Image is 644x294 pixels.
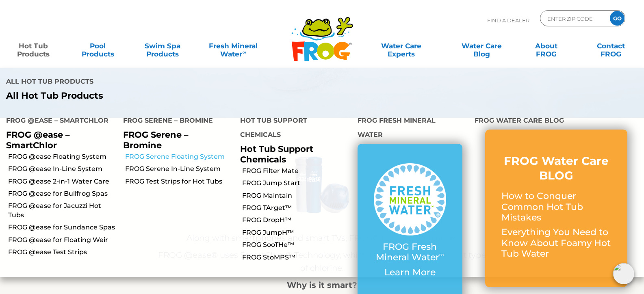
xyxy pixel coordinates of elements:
[439,251,444,259] sup: ∞
[6,113,111,130] h4: FROG @ease – SmartChlor
[8,248,117,257] a: FROG @ease Test Strips
[610,11,624,26] input: GO
[8,177,117,186] a: FROG @ease 2-in-1 Water Care
[242,228,351,237] a: FROG JumpH™
[73,38,123,54] a: PoolProducts
[374,242,446,263] p: FROG Fresh Mineral Water
[8,38,59,54] a: Hot TubProducts
[360,38,442,54] a: Water CareExperts
[501,227,611,259] p: Everything You Need to Know About Foamy Hot Tub Water
[242,203,351,212] a: FROG TArget™
[202,38,265,54] a: Fresh MineralWater∞
[8,164,117,173] a: FROG @ease In-Line System
[358,113,462,144] h4: FROG Fresh Mineral Water
[242,191,351,200] a: FROG Maintain
[242,240,351,249] a: FROG SooTHe™
[137,38,188,54] a: Swim SpaProducts
[8,201,117,220] a: FROG @ease for Jacuzzi Hot Tubs
[287,280,357,290] strong: Why is it smart?
[501,153,611,264] a: FROG Water Care BLOG How to Conquer Common Hot Tub Mistakes Everything You Need to Know About Foa...
[501,191,611,223] p: How to Conquer Common Hot Tub Mistakes
[242,253,351,262] a: FROG StoMPS™
[125,152,234,161] a: FROG Serene Floating System
[8,189,117,198] a: FROG @ease for Bullfrog Spas
[585,38,636,54] a: ContactFROG
[374,267,446,278] p: Learn More
[242,216,351,225] a: FROG DropH™
[242,179,351,188] a: FROG Jump Start
[6,91,316,101] a: All Hot Tub Products
[475,113,638,130] h4: FROG Water Care Blog
[8,152,117,161] a: FROG @ease Floating System
[457,38,507,54] a: Water CareBlog
[613,263,634,284] img: openIcon
[6,74,316,91] h4: All Hot Tub Products
[374,163,446,282] a: FROG Fresh Mineral Water∞ Learn More
[125,177,234,186] a: FROG Test Strips for Hot Tubs
[240,113,345,144] h4: Hot Tub Support Chemicals
[123,130,228,150] p: FROG Serene – Bromine
[501,153,611,183] h3: FROG Water Care BLOG
[546,13,601,24] input: Zip Code Form
[240,144,313,164] a: Hot Tub Support Chemicals
[123,113,228,130] h4: FROG Serene – Bromine
[8,223,117,232] a: FROG @ease for Sundance Spas
[242,166,351,175] a: FROG Filter Mate
[242,49,246,55] sup: ∞
[6,130,111,150] p: FROG @ease – SmartChlor
[487,10,529,30] p: Find A Dealer
[8,236,117,244] a: FROG @ease for Floating Weir
[521,38,571,54] a: AboutFROG
[125,164,234,173] a: FROG Serene In-Line System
